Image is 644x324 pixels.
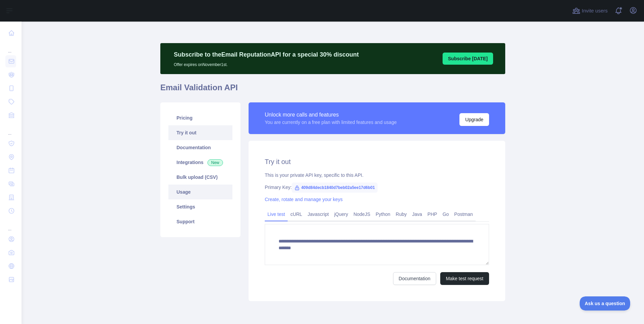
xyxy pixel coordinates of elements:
[331,209,351,220] a: jQuery
[174,59,359,67] p: Offer expires on November 1st.
[305,209,331,220] a: Javascript
[443,53,493,65] button: Subscribe [DATE]
[440,209,452,220] a: Go
[5,40,16,54] div: ...
[265,119,397,126] div: You are currently on a free plan with limited features and usage
[168,185,232,199] a: Usage
[168,140,232,155] a: Documentation
[351,209,373,220] a: NodeJS
[393,272,436,285] a: Documentation
[580,296,631,311] iframe: Toggle Customer Support
[265,157,489,166] h2: Try it out
[5,218,16,232] div: ...
[265,111,397,119] div: Unlock more calls and features
[265,197,343,202] a: Create, rotate and manage your keys
[5,123,16,136] div: ...
[207,159,223,166] span: New
[440,272,489,285] button: Make test request
[168,214,232,229] a: Support
[292,183,378,193] span: 409d84decb1840d7beb02a5ee17d6b01
[373,209,393,220] a: Python
[288,209,305,220] a: cURL
[265,184,489,191] div: Primary Key:
[168,125,232,140] a: Try it out
[168,155,232,170] a: Integrations New
[582,7,608,15] span: Invite users
[160,82,505,98] h1: Email Validation API
[459,113,489,126] button: Upgrade
[393,209,410,220] a: Ruby
[410,209,425,220] a: Java
[452,209,476,220] a: Postman
[168,110,232,125] a: Pricing
[265,209,288,220] a: Live test
[265,172,489,179] div: This is your private API key, specific to this API.
[168,170,232,185] a: Bulk upload (CSV)
[174,50,359,59] p: Subscribe to the Email Reputation API for a special 30 % discount
[425,209,440,220] a: PHP
[168,199,232,214] a: Settings
[571,5,609,16] button: Invite users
